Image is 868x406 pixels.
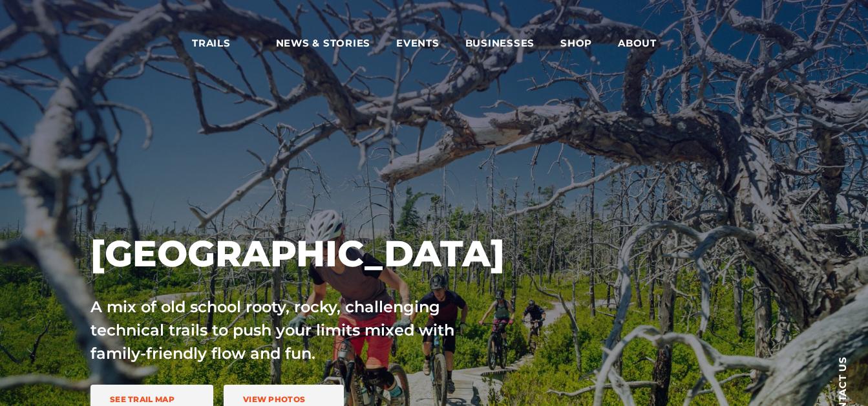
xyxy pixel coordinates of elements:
[110,394,175,404] span: See Trail Map
[560,37,592,50] span: Shop
[396,37,439,50] span: Events
[465,37,535,50] span: Businesses
[618,37,676,50] span: About
[243,394,305,404] span: View Photos
[276,37,371,50] span: News & Stories
[90,231,566,276] h1: [GEOGRAPHIC_DATA]
[192,37,250,50] span: Trails
[90,295,483,365] p: A mix of old school rooty, rocky, challenging technical trails to push your limits mixed with fam...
